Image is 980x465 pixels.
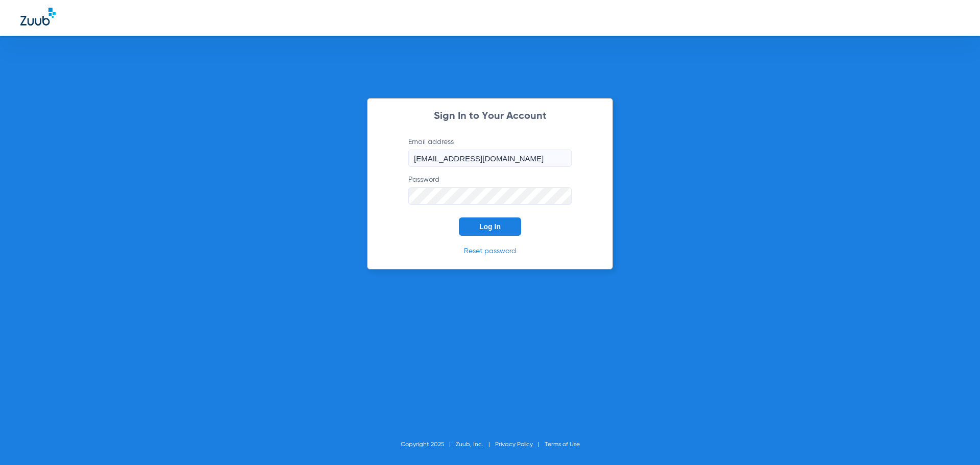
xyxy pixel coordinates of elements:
[464,248,516,255] a: Reset password
[479,223,501,231] span: Log In
[408,187,572,205] input: Password
[456,439,495,450] li: Zuub, Inc.
[393,111,587,121] h2: Sign In to Your Account
[20,8,56,26] img: Zuub Logo
[545,442,580,448] a: Terms of Use
[408,150,572,167] input: Email address
[401,439,456,450] li: Copyright 2025
[408,175,572,205] label: Password
[495,442,533,448] a: Privacy Policy
[459,217,521,236] button: Log In
[408,137,572,167] label: Email address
